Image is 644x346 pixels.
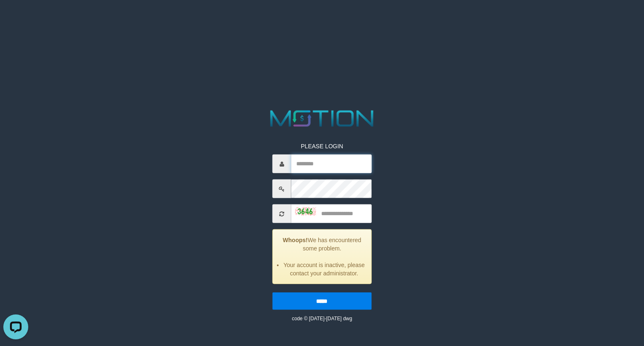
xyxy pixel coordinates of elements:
img: captcha [295,207,316,215]
button: Open LiveChat chat widget [3,3,28,28]
p: PLEASE LOGIN [273,142,371,150]
small: code © [DATE]-[DATE] dwg [292,316,352,321]
li: Your account is inactive, please contact your administrator. [283,261,365,277]
div: We has encountered some problem. [273,229,371,284]
img: MOTION_logo.png [265,108,378,130]
strong: Whoops! [283,237,308,243]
